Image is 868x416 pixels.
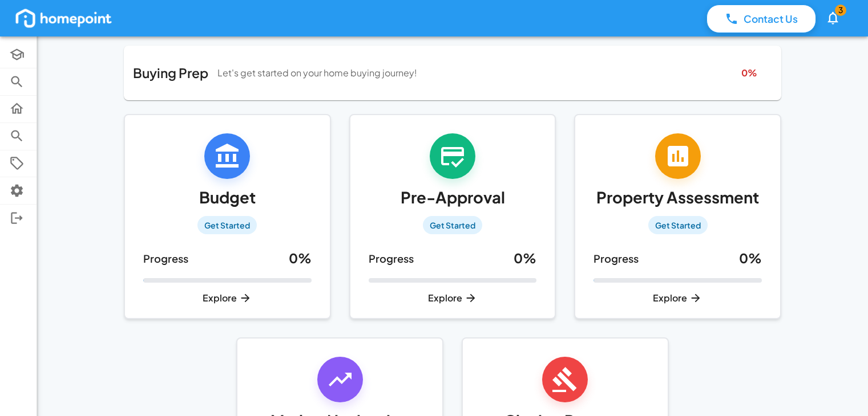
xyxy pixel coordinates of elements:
[821,3,845,32] button: 3
[596,188,759,207] h5: Property Assessment
[594,251,639,266] p: Progress
[369,251,414,266] p: Progress
[401,188,505,207] h5: Pre-Approval
[423,219,482,231] span: Get Started
[739,248,762,269] h6: 0 %
[197,188,257,207] h5: Budget
[835,5,846,16] span: 3
[648,219,708,231] span: Get Started
[594,292,762,305] p: Explore
[744,11,798,26] p: Contact Us
[741,68,757,78] div: 0 %
[217,67,417,80] p: Let's get started on your home buying journey!
[14,7,114,30] img: homepoint_logo_white.png
[289,248,312,269] h6: 0 %
[143,251,188,266] p: Progress
[369,292,537,305] p: Explore
[143,292,312,305] p: Explore
[514,248,536,269] h6: 0 %
[133,63,208,84] h6: Buying Prep
[197,219,257,231] span: Get Started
